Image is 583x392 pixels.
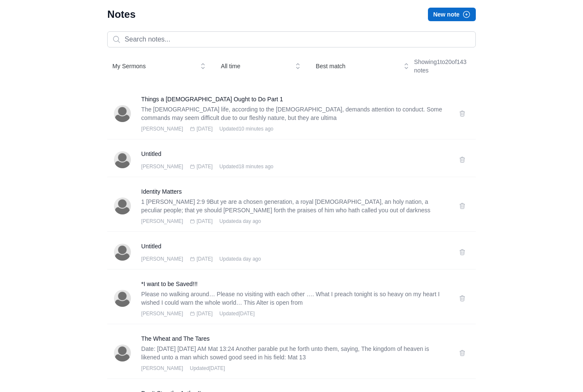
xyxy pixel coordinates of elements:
[112,62,194,70] span: My Sermons
[114,105,131,122] img: Darren Parker
[141,125,183,132] span: [PERSON_NAME]
[114,244,131,261] img: Darren Parker
[141,290,448,307] p: Please no walking around… Please no visiting with each other …. What I preach tonight is so heavy...
[114,290,131,307] img: Darren Parker
[141,280,448,288] a: *I want to be Saved!!!
[197,256,213,262] span: [DATE]
[190,365,225,372] span: Updated [DATE]
[221,62,289,70] span: All time
[141,334,448,343] a: The Wheat and The Tares
[141,95,448,103] a: Things a [DEMOGRAPHIC_DATA] Ought to Do Part 1
[216,58,305,74] button: All time
[197,310,213,317] span: [DATE]
[541,350,573,382] iframe: Drift Widget Chat Controller
[141,256,183,262] span: [PERSON_NAME]
[107,31,475,47] input: Search notes...
[141,105,448,122] p: The [DEMOGRAPHIC_DATA] life, according to the [DEMOGRAPHIC_DATA], demands attention to conduct. S...
[316,62,397,70] span: Best match
[114,345,131,361] img: Darren Parker
[219,163,273,170] span: Updated 18 minutes ago
[107,8,136,21] h1: Notes
[141,187,448,196] a: Identity Matters
[141,197,448,214] p: 1 [PERSON_NAME] 2:9 9But ye are a chosen generation, a royal [DEMOGRAPHIC_DATA], an holy nation, ...
[141,365,183,372] span: [PERSON_NAME]
[428,8,475,21] button: New note
[219,256,261,262] span: Updated a day ago
[197,125,213,132] span: [DATE]
[141,345,448,361] p: Date: [DATE] [DATE] AM Mat 13:24 Another parable put he forth unto them, saying, The kingdom of h...
[219,125,273,132] span: Updated 10 minutes ago
[141,242,448,250] a: Untitled
[197,218,213,225] span: [DATE]
[141,150,448,158] a: Untitled
[141,310,183,317] span: [PERSON_NAME]
[114,151,131,168] img: Darren Parker
[219,310,255,317] span: Updated [DATE]
[107,58,211,74] button: My Sermons
[311,58,414,74] button: Best match
[219,218,261,225] span: Updated a day ago
[141,163,183,170] span: [PERSON_NAME]
[141,218,183,225] span: [PERSON_NAME]
[114,197,131,214] img: Darren Parker
[197,163,213,170] span: [DATE]
[414,54,475,78] div: Showing 1 to 20 of 143 notes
